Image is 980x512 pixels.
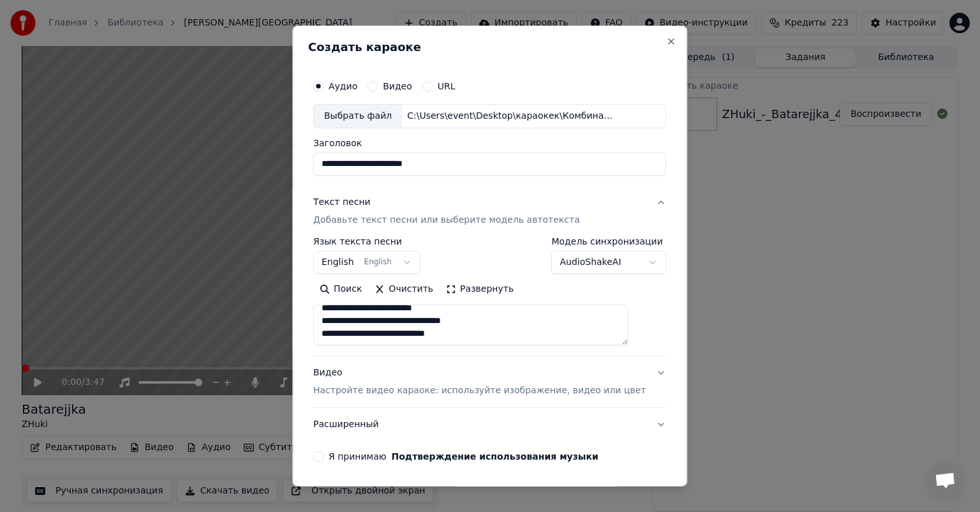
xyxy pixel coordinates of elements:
button: Я принимаю [392,452,598,461]
div: Выбрать файл [314,105,402,128]
button: Расширенный [313,408,666,441]
label: Аудио [329,82,357,91]
div: Текст песни [313,196,371,209]
label: Видео [383,82,412,91]
label: Я принимаю [329,452,598,461]
h2: Создать караоке [308,41,671,53]
label: Заголовок [313,139,666,147]
label: Модель синхронизации [552,237,667,246]
div: C:\Users\event\Desktop\караокек\Комбинация - American Boy.mp3 [402,110,619,123]
button: Текст песниДобавьте текст песни или выберите модель автотекста [313,186,666,237]
div: Видео [313,366,646,397]
button: Развернуть [440,279,520,299]
div: Текст песниДобавьте текст песни или выберите модель автотекста [313,237,666,356]
label: Язык текста песни [313,237,420,246]
p: Настройте видео караоке: используйте изображение, видео или цвет [313,384,646,397]
button: Очистить [369,279,440,299]
label: URL [438,82,456,91]
button: Поиск [313,279,368,299]
p: Добавьте текст песни или выберите модель автотекста [313,214,580,227]
button: ВидеоНастройте видео караоке: используйте изображение, видео или цвет [313,356,666,407]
